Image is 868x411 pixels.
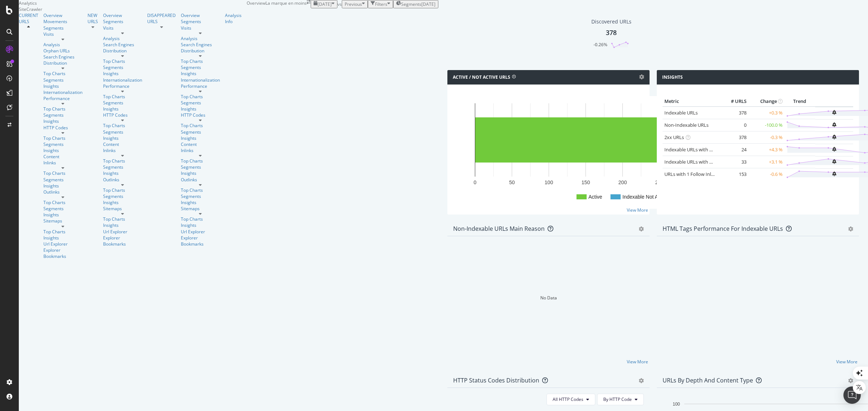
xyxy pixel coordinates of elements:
a: Orphan URLs [43,48,82,54]
div: Explorer Bookmarks [181,235,220,247]
td: +4.3 % [748,144,784,156]
div: Visits [181,25,220,31]
div: Segments [103,100,142,106]
div: Top Charts [181,122,220,129]
a: Url Explorer [181,229,220,235]
text: 50 [509,179,515,185]
text: Active [588,194,602,200]
a: Segments [181,64,220,70]
td: -0.6 % [748,168,784,181]
div: Internationalization [181,77,220,83]
div: Insights [103,70,142,77]
div: Distribution [43,60,82,66]
a: Performance [43,95,82,101]
a: Top Charts [43,70,82,77]
div: No Data [540,295,557,301]
a: HTTP Codes [103,112,142,118]
div: Top Charts [43,135,82,141]
div: bell-plus [832,122,836,127]
div: Segments [103,129,142,135]
a: 2xx URLs [664,134,684,140]
div: Url Explorer [43,241,82,247]
a: Content [43,153,82,160]
a: Analysis [103,35,142,42]
a: Inlinks [181,147,220,153]
div: gear [848,378,853,383]
i: Options [639,74,644,79]
a: Overview [43,12,82,18]
a: Top Charts [103,122,142,129]
div: Segments [43,141,82,147]
a: HTTP Codes [181,112,220,118]
a: Insights [103,222,142,228]
div: HTTP Status Codes Distribution [453,377,539,384]
a: Insights [43,83,82,89]
div: Analysis [43,42,82,48]
div: Insights [103,199,142,205]
a: Segments [181,164,220,170]
div: bell-plus [832,147,836,152]
button: All HTTP Codes [546,394,595,405]
div: [DATE] [421,1,435,7]
td: 0 [719,119,748,131]
a: Distribution [103,48,142,54]
a: Explorer Bookmarks [43,247,82,259]
a: Segments [181,100,220,106]
div: Segments [103,164,142,170]
div: gear [848,226,853,232]
a: Top Charts [103,216,142,222]
a: Segments [43,205,82,212]
a: Visits [103,25,142,31]
text: 150 [582,179,590,185]
div: Movements [43,18,82,25]
a: Segments [103,193,142,199]
a: Performance [181,83,220,89]
a: Insights [43,183,82,189]
span: 2025 Sep. 29th [318,1,332,7]
a: Sitemaps [181,205,220,212]
div: Top Charts [103,58,142,64]
a: Top Charts [181,216,220,222]
a: Top Charts [43,170,82,176]
div: Segments [103,64,142,70]
td: -100.0 % [748,119,784,131]
div: Overview [103,12,142,18]
a: Inlinks [103,147,142,153]
svg: A chart. [453,96,822,209]
div: Outlinks [43,189,82,195]
div: Top Charts [103,187,142,193]
text: 0 [474,179,477,185]
div: Segments [43,177,82,183]
div: Overview [181,12,220,18]
a: Insights [181,199,220,205]
div: Insights [181,70,220,77]
a: Segments [181,193,220,199]
a: Top Charts [43,106,82,112]
div: Segments [181,18,220,25]
td: 378 [719,131,748,144]
a: Analysis [181,35,220,42]
div: HTTP Codes [43,125,82,131]
div: Insights [181,135,220,141]
a: Segments [181,129,220,135]
div: Search Engines [43,54,75,60]
a: Insights [181,170,220,176]
a: Top Charts [103,94,142,100]
div: Top Charts [181,187,220,193]
div: Segments [43,112,82,118]
a: Search Engines [103,42,134,48]
div: Internationalization [43,89,82,95]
